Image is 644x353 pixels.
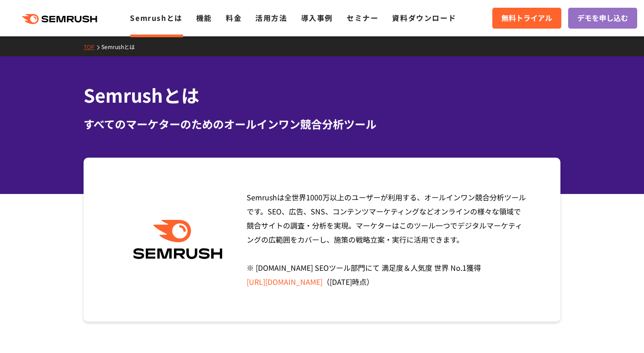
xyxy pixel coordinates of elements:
[347,12,378,23] a: セミナー
[130,12,182,23] a: Semrushとは
[84,82,560,109] h1: Semrushとは
[392,12,456,23] a: 資料ダウンロード
[577,12,628,24] span: デモを申し込む
[84,43,101,50] a: TOP
[247,192,526,287] span: Semrushは全世界1000万以上のユーザーが利用する、オールインワン競合分析ツールです。SEO、広告、SNS、コンテンツマーケティングなどオンラインの様々な領域で競合サイトの調査・分析を実現...
[255,12,287,23] a: 活用方法
[196,12,212,23] a: 機能
[568,8,637,29] a: デモを申し込む
[129,220,227,259] img: Semrush
[247,276,322,287] a: [URL][DOMAIN_NAME]
[101,43,142,50] a: Semrushとは
[84,116,560,132] div: すべてのマーケターのためのオールインワン競合分析ツール
[301,12,333,23] a: 導入事例
[501,12,552,24] span: 無料トライアル
[226,12,242,23] a: 料金
[492,8,561,29] a: 無料トライアル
